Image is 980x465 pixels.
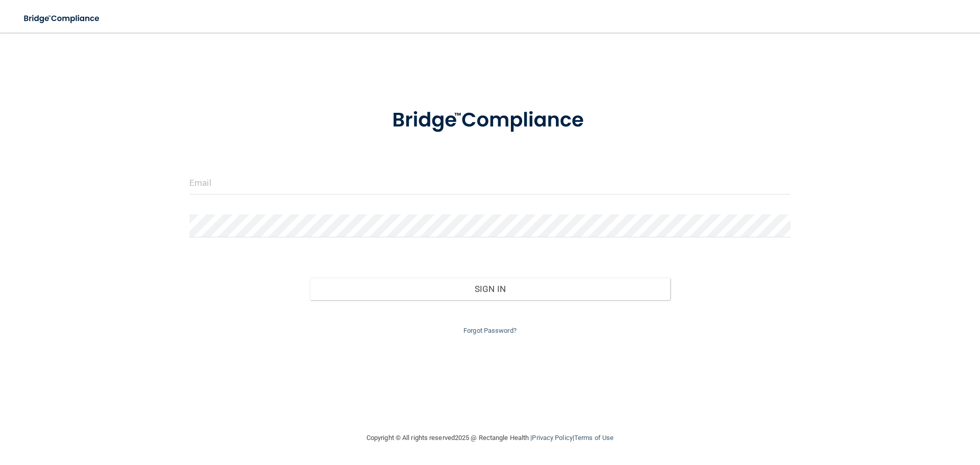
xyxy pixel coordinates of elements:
[189,172,791,194] input: Email
[15,8,109,29] img: bridge_compliance_login_screen.278c3ca4.svg
[310,278,671,300] button: Sign In
[463,327,517,334] a: Forgot Password?
[532,434,572,442] a: Privacy Policy
[574,434,614,442] a: Terms of Use
[304,422,676,454] div: Copyright © All rights reserved 2025 @ Rectangle Health | |
[371,94,609,147] img: bridge_compliance_login_screen.278c3ca4.svg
